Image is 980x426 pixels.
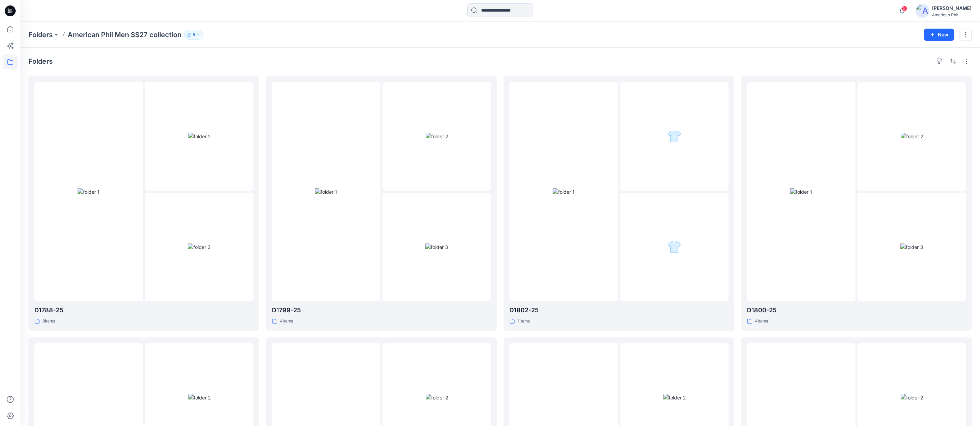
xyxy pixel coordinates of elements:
[553,188,575,195] img: folder 1
[43,318,55,325] p: 8 items
[663,394,686,401] img: folder 2
[902,6,907,11] span: 5
[755,318,768,325] p: 4 items
[29,76,259,331] a: folder 1folder 2folder 3D1788-258items
[504,76,734,331] a: folder 1folder 2folder 3D1802-251items
[425,243,448,251] img: folder 3
[188,133,211,140] img: folder 2
[426,133,448,140] img: folder 2
[667,129,681,143] img: folder 2
[68,30,181,40] p: American Phil Men SS27 collection
[747,305,966,315] p: D1800-25
[509,305,729,315] p: D1802-25
[741,76,972,331] a: folder 1folder 2folder 3D1800-254items
[901,133,923,140] img: folder 2
[518,318,530,325] p: 1 items
[900,243,923,251] img: folder 3
[29,30,53,40] a: Folders
[193,31,195,38] p: 5
[188,243,211,251] img: folder 3
[315,188,337,195] img: folder 1
[29,57,53,65] h4: Folders
[932,4,971,12] div: [PERSON_NAME]
[901,394,923,401] img: folder 2
[790,188,812,195] img: folder 1
[272,305,491,315] p: D1799-25
[34,305,254,315] p: D1788-25
[924,29,954,41] button: New
[426,394,448,401] img: folder 2
[78,188,100,195] img: folder 1
[280,318,293,325] p: 4 items
[184,30,203,40] button: 5
[916,4,929,18] img: avatar
[266,76,497,331] a: folder 1folder 2folder 3D1799-254items
[932,12,971,17] div: American Phil
[667,240,681,254] img: folder 3
[188,394,211,401] img: folder 2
